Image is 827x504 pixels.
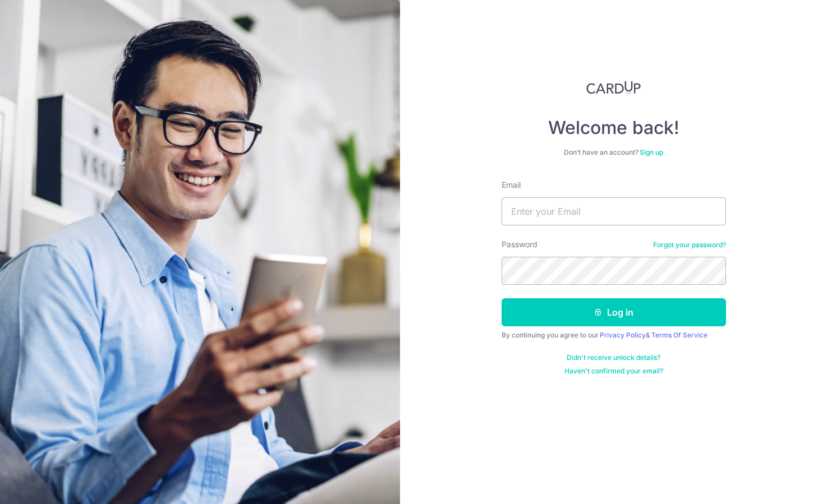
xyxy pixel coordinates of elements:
[600,331,646,339] a: Privacy Policy
[640,148,663,156] a: Sign up
[502,331,726,340] div: By continuing you agree to our &
[502,148,726,157] div: Don’t have an account?
[502,239,537,250] label: Password
[502,298,726,326] button: Log in
[502,179,521,191] label: Email
[502,197,726,225] input: Enter your Email
[651,331,707,339] a: Terms Of Service
[653,241,726,249] a: Forgot your password?
[502,117,726,139] h4: Welcome back!
[586,81,641,94] img: CardUp Logo
[567,353,660,362] a: Didn't receive unlock details?
[564,367,663,376] a: Haven't confirmed your email?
